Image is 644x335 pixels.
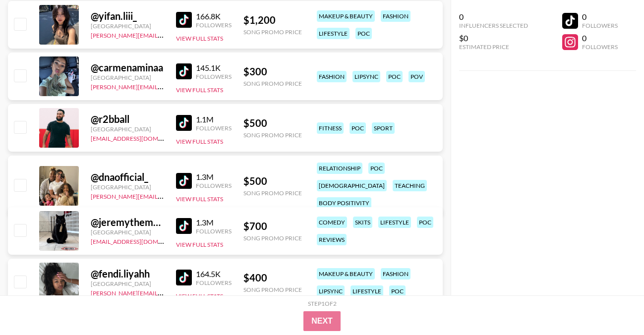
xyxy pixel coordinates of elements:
div: sport [372,122,395,134]
div: @ yifan.liii_ [91,10,164,22]
div: $ 500 [243,117,302,129]
div: fitness [317,122,344,134]
div: 0 [582,12,618,22]
div: Followers [582,43,618,51]
div: @ carmenaminaa [91,61,164,74]
div: Influencers Selected [459,22,528,29]
div: poc [355,28,372,39]
div: pov [409,71,425,82]
div: Followers [196,124,232,132]
div: 1.3M [196,218,232,227]
div: Followers [196,73,232,80]
div: relationship [317,163,362,174]
a: [PERSON_NAME][EMAIL_ADDRESS][DOMAIN_NAME] [91,191,237,200]
div: skits [353,217,372,228]
div: lifestyle [378,217,411,228]
button: View Full Stats [176,35,223,42]
div: @ jeremythemanager [91,216,164,228]
button: View Full Stats [176,195,223,203]
div: teaching [393,180,427,191]
div: lifestyle [351,285,383,297]
div: Song Promo Price [243,286,302,293]
div: Song Promo Price [243,28,302,36]
div: makeup & beauty [317,268,375,279]
div: 0 [582,33,618,43]
div: fashion [381,10,410,22]
div: $ 300 [243,65,302,78]
div: poc [417,217,433,228]
div: poc [368,163,385,174]
div: poc [386,71,403,82]
div: poc [350,122,366,134]
a: [EMAIL_ADDRESS][DOMAIN_NAME] [91,133,190,142]
div: [GEOGRAPHIC_DATA] [91,125,164,133]
div: $ 700 [243,220,302,232]
div: lifestyle [317,28,350,39]
div: Song Promo Price [243,234,302,242]
button: View Full Stats [176,241,223,248]
div: Followers [196,182,232,189]
div: poc [389,285,406,297]
div: comedy [317,217,347,228]
div: 166.8K [196,11,232,21]
div: 164.5K [196,269,232,279]
div: lipsync [352,71,380,82]
div: Song Promo Price [243,189,302,197]
div: [GEOGRAPHIC_DATA] [91,183,164,191]
div: Followers [582,22,618,29]
div: [GEOGRAPHIC_DATA] [91,280,164,287]
div: lipsync [317,285,345,297]
div: $0 [459,33,528,43]
a: [PERSON_NAME][EMAIL_ADDRESS][DOMAIN_NAME] [91,287,237,297]
div: [GEOGRAPHIC_DATA] [91,22,164,30]
div: $ 1,200 [243,14,302,26]
div: [GEOGRAPHIC_DATA] [91,228,164,236]
div: reviews [317,234,347,245]
a: [PERSON_NAME][EMAIL_ADDRESS][DOMAIN_NAME] [91,30,237,39]
div: Song Promo Price [243,131,302,139]
div: fashion [381,268,410,279]
img: TikTok [176,12,192,28]
button: View Full Stats [176,292,223,300]
img: TikTok [176,218,192,234]
div: Estimated Price [459,43,528,51]
div: [GEOGRAPHIC_DATA] [91,74,164,81]
div: Followers [196,227,232,235]
div: [DEMOGRAPHIC_DATA] [317,180,387,191]
button: Next [303,311,341,331]
img: TikTok [176,270,192,285]
iframe: Drift Widget Chat Controller [594,285,632,323]
a: [EMAIL_ADDRESS][DOMAIN_NAME] [91,236,190,245]
div: @ dnaofficial_ [91,171,164,183]
div: Followers [196,279,232,286]
img: TikTok [176,115,192,131]
img: TikTok [176,63,192,79]
div: 0 [459,12,528,22]
div: fashion [317,71,347,82]
div: 145.1K [196,63,232,73]
div: $ 500 [243,175,302,187]
div: Step 1 of 2 [308,300,337,307]
div: makeup & beauty [317,10,375,22]
button: View Full Stats [176,138,223,145]
div: $ 400 [243,272,302,284]
div: body positivity [317,197,371,209]
img: TikTok [176,173,192,189]
div: Song Promo Price [243,80,302,87]
div: Followers [196,21,232,29]
div: 1.1M [196,114,232,124]
div: @ fendi.liyahh [91,268,164,280]
div: 1.3M [196,172,232,182]
button: View Full Stats [176,86,223,94]
div: @ r2bball [91,113,164,125]
a: [PERSON_NAME][EMAIL_ADDRESS][DOMAIN_NAME] [91,81,237,91]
